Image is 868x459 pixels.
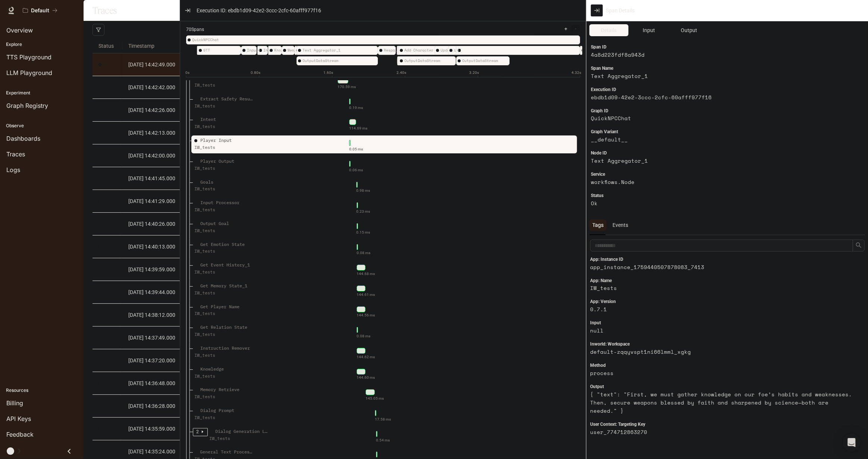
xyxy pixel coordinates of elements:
span: Span ID [591,44,607,51]
div: OutputDataStream [297,56,378,65]
span: OutputDataStream [303,58,378,64]
div: Instruction Remover IW_tests [193,345,254,363]
div: Memory Update [397,46,580,55]
div: IW_tests [194,290,254,297]
div: Dialog Prompt IW_tests [193,407,254,426]
div: 0.06 ms [349,167,363,173]
div: IW_tests [194,123,254,130]
span: caret-right [201,430,204,434]
div: 0.98 ms [356,188,370,194]
div: IW_tests [194,185,254,193]
span: Service [591,171,605,178]
span: Text Aggregator_1 [303,47,378,53]
div: Get Memory State_1 [200,282,247,290]
div: Instruction Remover [200,345,250,352]
span: Input [643,26,655,34]
div: Memory Retrieve [282,46,295,55]
div: Save Memory [580,46,582,55]
div: Knowledge [268,46,281,55]
span: [DATE] 14:35:24.000 [128,449,175,455]
span: Update Relation State [454,47,459,53]
div: Get Event History_1 IW_tests [193,262,254,280]
div: IW_tests [194,352,254,359]
span: Method [590,362,606,369]
div: IW_tests [194,414,254,421]
text: 0.80s [251,71,260,75]
span: Response Safety Check [384,47,399,53]
span: App: Instance ID [590,256,623,263]
a: [DATE] 14:42:13.000 [128,129,241,137]
div: 0.05 ms [349,146,363,152]
span: Details [601,26,617,34]
div: IW_tests [209,435,269,442]
article: user_774712863270 [590,428,856,436]
text: 1.60s [323,71,333,75]
span: [DATE] 14:40:26.000 [128,221,175,227]
button: Execution ID:ebdb1d09-42e2-3ccc-2cfc-60afff977f16 [194,4,333,16]
div: Update Relation State [448,46,456,55]
article: app_instance_1759440507878083_7413 [590,263,856,271]
span: [DATE] 14:41:45.000 [128,175,175,181]
div: Dialog Generation LLM IW_tests [208,428,269,447]
button: Output [670,24,709,36]
span: [DATE] 14:40:13.000 [128,244,175,250]
div: IW_tests [194,206,254,213]
div: Player Input [200,137,232,144]
button: Input [629,24,668,36]
div: IW_tests [194,103,254,110]
div: IW_tests [194,269,254,276]
article: Ok [591,199,855,207]
div: Input Processor IW_tests [193,199,254,218]
article: 4a8d223fdf8a943d [591,51,855,59]
span: [DATE] 14:39:44.000 [128,289,175,295]
div: Indexed TTS [456,46,458,55]
button: All workspaces [19,3,61,18]
div: Get Emotion State IW_tests [193,241,254,260]
div: Open Intercom Messenger [843,434,861,452]
div: Events [610,219,631,231]
div: Input (Text/Audio/Trigger/Action) [197,46,199,55]
span: User Context: Targeting Key [590,421,645,428]
a: [DATE] 14:36:28.000 [128,402,241,410]
div: Get Player Name IW_tests [193,303,254,322]
a: [DATE] 14:40:26.000 [128,220,241,228]
a: [DATE] 14:42:26.000 [128,106,241,114]
span: [DATE] 14:42:42.000 [128,84,175,90]
div: 170.59 ms [338,84,356,90]
span: Memory Update [403,47,580,53]
div: 0.54 ms [376,437,390,443]
div: IW_tests [194,331,254,338]
span: Timestamp [122,36,247,56]
div: Player Output [200,158,234,165]
span: [DATE] 14:41:29.000 [128,198,175,204]
button: + [561,24,570,33]
span: [DATE] 14:37:49.000 [128,335,175,341]
div: 0.23 ms [357,209,370,215]
a: [DATE] 14:35:59.000 [128,425,241,433]
a: [DATE] 14:41:29.000 [128,197,241,205]
article: 0.7.1 [590,305,856,313]
div: OutputDataStream [398,56,456,65]
text: 3.20s [469,71,479,75]
span: Output [681,26,697,34]
p: Default [31,7,49,14]
div: 0.15 ms [357,229,370,235]
div: Response Safety Check [378,46,396,55]
text: 4.32s [571,71,581,75]
span: [DATE] 14:36:48.000 [128,380,175,386]
span: [DATE] 14:37:20.000 [128,357,175,363]
span: Knowledge [274,47,284,53]
div: 0.19 ms [349,105,363,111]
span: Add Character Speech Event [404,47,459,53]
div: Text Aggregator_1 [297,46,378,55]
div: Output Goal [200,220,229,227]
div: Input Safety Check IW_tests [193,75,254,93]
span: App: Version [590,298,616,305]
a: [DATE] 14:37:20.000 [128,356,241,365]
div: 145.05 ms [366,396,384,402]
div: IW_tests [194,227,254,234]
span: Graph ID [591,107,608,115]
div: 144.61 ms [357,292,375,298]
div: General Text Processor [200,449,254,456]
span: + [564,26,567,31]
